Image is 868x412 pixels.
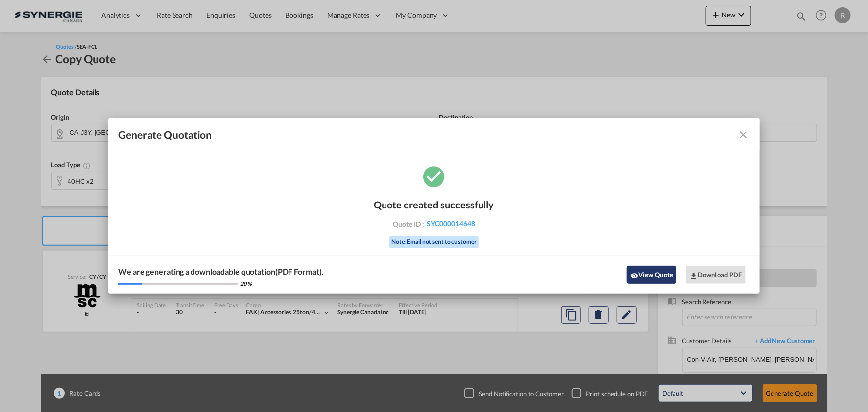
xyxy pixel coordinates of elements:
[377,219,492,228] div: Quote ID :
[118,266,324,277] div: We are generating a downloadable quotation(PDF Format).
[118,128,212,141] span: Generate Quotation
[422,164,447,189] md-icon: icon-checkbox-marked-circle
[690,272,698,280] md-icon: icon-download
[686,266,746,284] button: Download PDF
[389,236,479,248] div: Note: Email not sent to customer
[627,266,676,284] button: icon-eyeView Quote
[630,272,638,280] md-icon: icon-eye
[374,199,494,210] div: Quote created successfully
[738,129,750,141] md-icon: icon-close fg-AAA8AD cursor m-0
[7,360,42,397] iframe: Chat
[240,280,252,287] div: 20 %
[427,219,475,228] span: SYC000014648
[108,118,760,294] md-dialog: Generate Quotation Quote ...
